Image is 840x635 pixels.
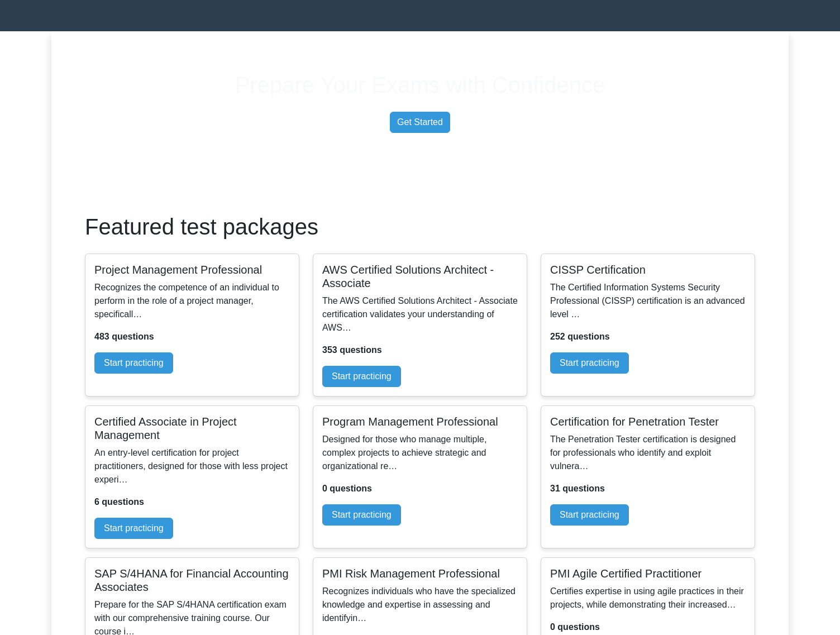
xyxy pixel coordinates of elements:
a: Start practicing [322,366,401,387]
a: Start practicing [550,504,629,526]
h1: Featured test packages [85,213,755,240]
h1: Prepare Your Exams with Confidence [51,71,789,98]
a: Start practicing [322,504,401,526]
a: Get Started [390,112,450,133]
a: Start practicing [94,518,173,539]
a: Start practicing [550,352,629,374]
a: Start practicing [94,352,173,374]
